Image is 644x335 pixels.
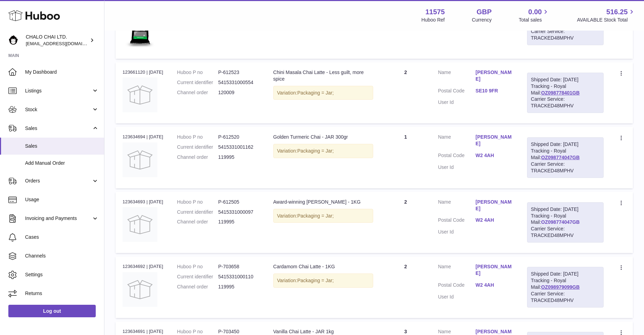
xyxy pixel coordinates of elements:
span: Packaging = Jar; [297,278,334,283]
dt: User Id [438,164,476,171]
dt: Postal Code [438,88,476,96]
a: W2 4AH [476,152,513,159]
div: Tracking - Royal Mail: [527,137,604,178]
div: Tracking - Royal Mail: [527,202,604,243]
a: OZ098774047GB [541,155,580,160]
strong: GBP [477,7,492,17]
dd: 119995 [218,219,259,225]
div: Golden Turmeric Chai - JAR 300gr [273,134,373,140]
span: Sales [25,125,92,132]
dd: P-703450 [218,328,259,335]
img: no-photo.jpg [123,142,157,177]
div: Chini Masala Chai Latte - Less guilt, more spice [273,69,373,82]
img: no-photo.jpg [123,77,157,112]
dt: Channel order [177,154,218,161]
div: Shipped Date: [DATE] [531,271,600,277]
a: [PERSON_NAME] [476,263,513,277]
div: Carrier Service: TRACKED48MPHV [531,28,600,41]
a: W2 4AH [476,217,513,223]
dt: Current identifier [177,273,218,280]
div: CHALO CHAI LTD. [26,34,88,47]
dt: Name [438,134,476,149]
div: Carrier Service: TRACKED48MPHV [531,96,600,109]
div: Shipped Date: [DATE] [531,206,600,213]
dd: 5415331000554 [218,79,259,86]
dt: Name [438,199,476,214]
dt: Name [438,69,476,84]
span: Orders [25,178,92,184]
div: 123634692 | [DATE] [123,263,163,270]
dd: 5415331001162 [218,144,259,150]
div: 123634693 | [DATE] [123,199,163,205]
a: 516.25 AVAILABLE Stock Total [577,7,636,23]
div: Carrier Service: TRACKED48MPHV [531,226,600,239]
td: 2 [380,256,431,318]
span: 516.25 [606,7,628,17]
td: 2 [380,62,431,123]
div: Cardamom Chai Latte - 1KG [273,263,373,270]
dt: User Id [438,99,476,106]
span: Packaging = Jar; [297,90,334,96]
div: Currency [472,17,492,23]
dd: P-703658 [218,263,259,270]
dt: Channel order [177,219,218,225]
span: Sales [25,143,99,149]
div: Award-winning [PERSON_NAME] - 1KG [273,199,373,205]
span: My Dashboard [25,69,99,75]
a: OZ098774047GB [541,219,580,225]
strong: 11575 [425,7,445,17]
a: 0.00 Total sales [519,7,550,23]
div: Carrier Service: TRACKED48MPHV [531,291,600,304]
span: AVAILABLE Stock Total [577,17,636,23]
div: Tracking - Royal Mail: [527,267,604,307]
dd: 119995 [218,284,259,290]
div: Tracking - Royal Mail: [527,73,604,113]
dt: Postal Code [438,282,476,290]
dd: P-612523 [218,69,259,76]
td: 2 [380,192,431,253]
a: W2 4AH [476,282,513,288]
dd: P-612520 [218,134,259,140]
div: Variation: [273,144,373,158]
td: 1 [380,127,431,188]
dt: Huboo P no [177,69,218,76]
a: OZ098778401GB [541,90,580,96]
dd: P-612505 [218,199,259,205]
dt: Postal Code [438,152,476,161]
a: [PERSON_NAME] [476,134,513,147]
img: Chalo@chalocompany.com [8,35,19,46]
span: Listings [25,88,92,94]
a: Log out [8,305,96,317]
div: Variation: [273,273,373,288]
dt: Huboo P no [177,199,218,205]
dt: Current identifier [177,144,218,150]
dt: Channel order [177,284,218,290]
div: Variation: [273,209,373,223]
dt: Postal Code [438,217,476,225]
span: Channels [25,253,99,259]
span: Returns [25,290,99,297]
dd: 120009 [218,89,259,96]
span: 0.00 [528,7,542,17]
span: Settings [25,271,99,278]
dd: 5415331000097 [218,209,259,215]
dt: Current identifier [177,209,218,215]
div: Huboo Ref [422,17,445,23]
span: [EMAIL_ADDRESS][DOMAIN_NAME] [26,41,102,46]
dt: Name [438,263,476,278]
div: 123634691 | [DATE] [123,328,163,335]
div: Shipped Date: [DATE] [531,76,600,83]
div: 123634694 | [DATE] [123,134,163,140]
img: no-photo.jpg [123,207,157,242]
span: Add Manual Order [25,160,99,166]
a: [PERSON_NAME] [476,69,513,82]
span: Packaging = Jar; [297,213,334,219]
dd: 5415331000110 [218,273,259,280]
a: OZ098979099GB [541,284,580,290]
div: 123661120 | [DATE] [123,69,163,75]
img: no-photo.jpg [123,272,157,307]
div: Carrier Service: TRACKED48MPHV [531,161,600,174]
div: Variation: [273,86,373,100]
dt: Huboo P no [177,134,218,140]
dt: Huboo P no [177,263,218,270]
